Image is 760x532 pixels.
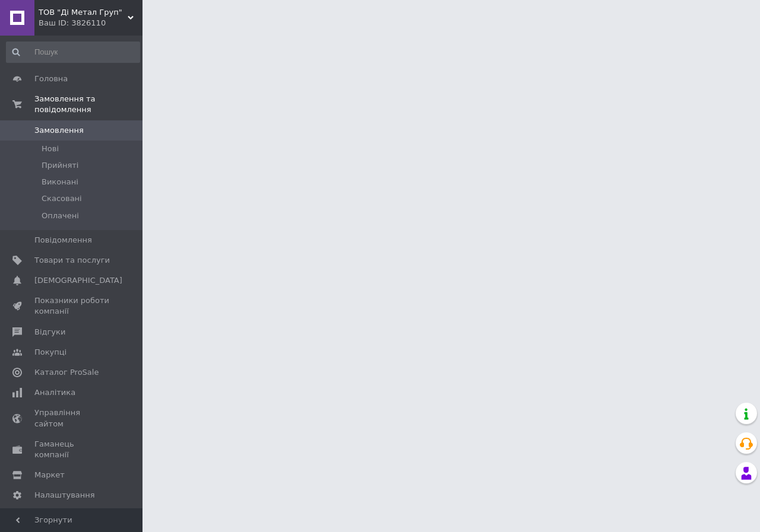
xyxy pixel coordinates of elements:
span: Каталог ProSale [34,367,99,378]
span: Скасовані [42,193,82,204]
span: Управління сайтом [34,407,110,429]
span: Головна [34,74,68,84]
span: Виконані [42,177,78,187]
span: Оплачені [42,211,79,221]
span: Повідомлення [34,235,92,246]
span: Налаштування [34,490,95,501]
span: Маркет [34,470,65,480]
span: Показники роботи компанії [34,295,110,317]
span: Замовлення [34,125,84,136]
span: Гаманець компанії [34,439,110,460]
span: Замовлення та повідомлення [34,94,142,115]
span: [DEMOGRAPHIC_DATA] [34,275,122,286]
input: Пошук [6,42,140,63]
span: Товари та послуги [34,255,110,266]
span: ТОВ "Ді Метал Груп" [39,7,128,18]
span: Аналітика [34,387,75,398]
span: Покупці [34,347,66,358]
div: Ваш ID: 3826110 [39,18,142,28]
span: Відгуки [34,327,65,337]
span: Прийняті [42,160,78,171]
span: Нові [42,144,59,154]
